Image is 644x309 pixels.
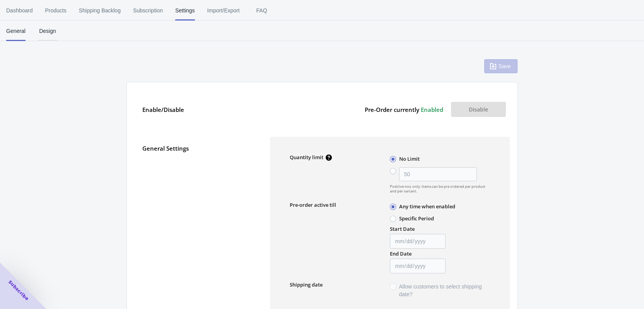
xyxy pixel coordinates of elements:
label: Quantity limit [290,154,323,161]
label: Specific Period [399,215,434,222]
span: Shipping Backlog [79,0,121,21]
label: Pre-order active till [290,201,390,208]
span: Settings [175,0,195,21]
span: Enabled [421,106,443,113]
span: Subscribe [7,279,30,302]
span: Import/Export [207,0,240,21]
label: No Limit [399,155,420,162]
label: End Date [390,250,412,257]
label: Start Date [390,225,415,232]
button: Disable [451,102,506,117]
span: General [6,21,26,41]
span: Subscription [133,0,163,21]
label: Shipping date [290,281,323,288]
label: Any time when enabled [399,203,455,210]
span: Products [45,0,67,21]
span: Allow customers to select shipping date? [399,283,490,298]
span: Positive nos. only. Items can be pre ordered per product and per variant. [390,184,490,194]
span: FAQ [252,0,272,21]
span: Design [38,21,57,41]
label: Pre-Order currently [365,102,443,117]
label: General Settings [142,144,255,152]
label: Enable/Disable [142,106,255,113]
span: Dashboard [6,0,33,21]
